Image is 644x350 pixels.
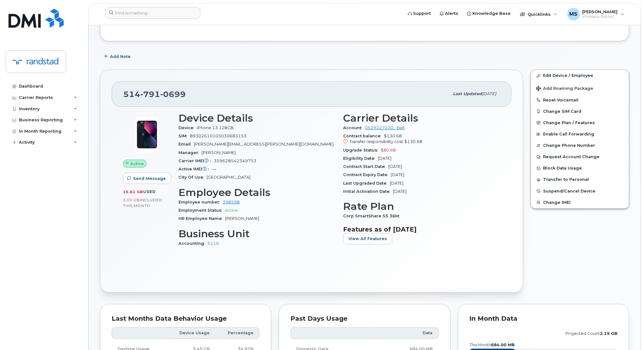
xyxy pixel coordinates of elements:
span: used [143,189,156,194]
input: Find something... [105,7,201,19]
h3: Carrier Details [343,112,500,124]
tspan: 684.00 MB [491,342,515,347]
span: Active [130,161,144,167]
span: Corp SmartShare 55 36M [343,214,402,218]
div: In Month Data [470,316,618,322]
h3: Device Details [179,112,336,124]
span: 514 [123,89,186,99]
span: 15.61 GB [123,190,143,194]
span: [DATE] [378,156,391,161]
div: Past Days Usage [290,316,438,322]
button: Change Phone Number [531,140,629,151]
span: Support [413,10,431,17]
span: Carrier IMEI [179,158,214,163]
span: Email [179,142,194,146]
span: 0699 [160,89,186,99]
a: 398598 [223,200,240,204]
span: [DATE] [388,164,402,169]
span: $80.68 [381,148,396,152]
button: Suspend/Cancel Device [531,186,629,197]
tspan: 2.19 GB [600,331,618,336]
div: Matthew Shuster [563,8,629,20]
button: Change IMEI [531,197,629,208]
span: Device [179,125,197,130]
button: Change SIM Card [531,106,629,117]
span: [PERSON_NAME] [583,9,618,14]
div: Last Months Data Behavior Usage [112,316,260,322]
a: Support [403,7,435,20]
button: Enable Call Forwarding [531,129,629,140]
span: Contract Expiry Date [343,172,391,177]
span: — [212,167,216,171]
span: Initial Activation Date [343,189,393,194]
h3: Business Unit [179,228,336,239]
span: HR Employee Name [179,216,225,221]
button: View All Features [343,233,392,244]
span: Send Message [133,175,166,181]
span: [PERSON_NAME] [202,150,236,155]
span: [DATE] [482,91,496,96]
span: Add Roaming Package [536,86,593,92]
button: Block Data Usage [531,163,629,174]
a: 5110 [208,241,219,246]
span: Accounting [179,241,208,246]
span: [DATE] [391,172,404,177]
button: Add Note [100,51,136,62]
span: Transfer responsibility cost [349,139,403,144]
span: [PERSON_NAME][EMAIL_ADDRESS][PERSON_NAME][DOMAIN_NAME] [194,142,334,146]
a: Knowledge Base [463,7,515,20]
span: Change Plan / Features [543,120,595,125]
span: [PERSON_NAME] [225,216,259,221]
span: View All Features [348,236,387,242]
button: Add Roaming Package [531,82,629,95]
span: MS [570,10,578,18]
span: Suspend/Cancel Device [543,189,595,193]
span: $130.68 [343,134,500,145]
h3: Features as of [DATE] [343,226,500,233]
span: Knowledge Base [472,10,511,17]
span: Contract Start Date [343,164,388,169]
span: Alerts [445,10,458,17]
button: Transfer to Personal [531,174,629,185]
div: Quicklinks [516,8,562,20]
span: included this month [123,198,163,208]
span: Manager [179,150,202,155]
span: Last Upgraded Date [343,181,390,186]
span: Contract balance [343,134,384,138]
a: 0529227220 - Bell [365,125,405,130]
a: Alerts [435,7,463,20]
button: Change Plan / Features [531,117,629,129]
span: Active [225,208,238,213]
a: Edit Device / Employee [531,70,629,81]
th: Percentage [215,327,260,339]
img: image20231002-3703462-1ig824h.jpeg [128,116,166,153]
span: Active IMEI [179,167,212,171]
span: [DATE] [393,189,407,194]
th: Data [372,327,438,339]
span: Eligibility Date [343,156,378,161]
span: Employment Status [179,208,225,213]
text: this month [469,342,515,347]
span: iPhone 13 128GB [197,125,234,130]
span: Wireless Admin [583,14,618,19]
span: 3.00 GB [123,198,140,202]
button: Request Account Change [531,151,629,163]
span: Employee number [179,200,223,204]
span: 89302610103030683153 [190,134,247,138]
span: City Of Use [179,175,207,180]
h3: Rate Plan [343,201,500,212]
button: Reset Voicemail [531,95,629,106]
span: Enable Call Forwarding [543,132,594,137]
span: [GEOGRAPHIC_DATA] [207,175,250,180]
span: Upgrade Status [343,148,381,152]
th: Device Usage [166,327,215,339]
span: Add Note [110,54,131,60]
span: Account [343,125,365,130]
text: projected count [565,331,618,336]
span: Last updated [453,91,482,96]
button: Send Message [123,173,171,184]
span: Quicklinks [528,12,551,17]
span: SIM [179,134,190,138]
span: [DATE] [390,181,403,186]
span: 791 [140,89,160,99]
